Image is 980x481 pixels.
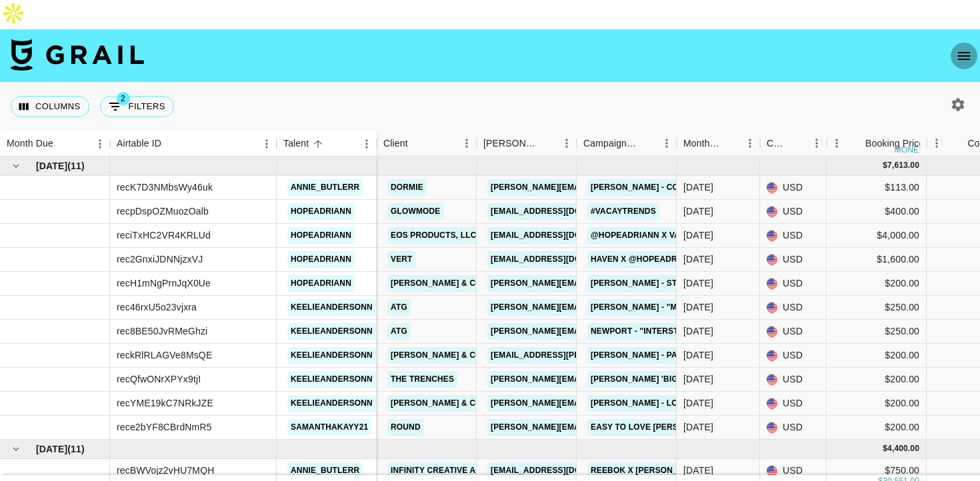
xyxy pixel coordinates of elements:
[949,134,967,153] button: Sort
[277,131,377,157] div: Talent
[760,296,827,320] div: USD
[887,443,919,454] div: 4,400.00
[53,135,72,153] button: Sort
[487,347,705,364] a: [EMAIL_ADDRESS][PERSON_NAME][DOMAIN_NAME]
[487,299,705,316] a: [PERSON_NAME][EMAIL_ADDRESS][DOMAIN_NAME]
[67,442,85,456] span: ( 11 )
[788,134,807,153] button: Sort
[387,462,508,479] a: Infinity Creative Agency
[827,344,927,368] div: $200.00
[657,133,677,153] button: Menu
[721,134,740,153] button: Sort
[767,131,788,157] div: Currency
[587,371,703,388] a: [PERSON_NAME] 'Big Sky'
[287,179,363,196] a: annie_butlerr
[117,276,211,290] div: recH1mNgPrnJqX0Ue
[683,420,713,434] div: Jun '25
[487,323,705,340] a: [PERSON_NAME][EMAIL_ADDRESS][DOMAIN_NAME]
[387,347,503,364] a: [PERSON_NAME] & Co LLC
[638,134,657,153] button: Sort
[683,276,713,290] div: Jun '25
[760,131,827,157] div: Currency
[760,176,827,200] div: USD
[827,296,927,320] div: $250.00
[487,395,773,412] a: [PERSON_NAME][EMAIL_ADDRESS][PERSON_NAME][DOMAIN_NAME]
[683,131,721,157] div: Month Due
[760,224,827,248] div: USD
[587,462,707,479] a: Reebok x [PERSON_NAME]
[760,344,827,368] div: USD
[287,227,355,244] a: hopeadriann
[100,96,174,117] button: Show filters
[487,251,637,268] a: [EMAIL_ADDRESS][DOMAIN_NAME]
[287,347,376,364] a: keelieandersonn
[487,419,705,436] a: [PERSON_NAME][EMAIL_ADDRESS][DOMAIN_NAME]
[287,203,355,220] a: hopeadriann
[309,135,327,153] button: Sort
[117,205,209,218] div: recpDspOZMuozOalb
[67,159,85,173] span: ( 11 )
[827,176,927,200] div: $113.00
[683,181,713,194] div: Jun '25
[387,227,480,244] a: EOS Products, LLC
[11,39,144,71] img: Grail Talent
[827,224,927,248] div: $4,000.00
[283,131,309,157] div: Talent
[587,275,761,292] a: [PERSON_NAME] - Standing In The Sun
[387,419,424,436] a: Round
[287,275,355,292] a: hopeadriann
[683,348,713,362] div: Jun '25
[683,229,713,242] div: Jun '25
[487,203,637,220] a: [EMAIL_ADDRESS][DOMAIN_NAME]
[117,229,211,242] div: reciTxHC2VR4KRLUd
[951,43,977,69] button: open drawer
[760,320,827,344] div: USD
[487,371,705,388] a: [PERSON_NAME][EMAIL_ADDRESS][DOMAIN_NAME]
[760,392,827,416] div: USD
[387,395,503,412] a: [PERSON_NAME] & Co LLC
[487,275,773,292] a: [PERSON_NAME][EMAIL_ADDRESS][PERSON_NAME][DOMAIN_NAME]
[487,462,637,479] a: [EMAIL_ADDRESS][DOMAIN_NAME]
[287,371,376,388] a: keelieandersonn
[587,323,701,340] a: Newport - "Interstate"
[387,323,411,340] a: ATG
[357,134,377,154] button: Menu
[387,275,503,292] a: [PERSON_NAME] & Co LLC
[865,131,924,157] div: Booking Price
[827,248,927,272] div: $1,600.00
[408,134,427,153] button: Sort
[760,368,827,392] div: USD
[287,299,376,316] a: keelieandersonn
[683,252,713,266] div: Jun '25
[827,368,927,392] div: $200.00
[117,252,203,266] div: rec2GnxiJDNNjzxVJ
[377,131,477,157] div: Client
[483,131,538,157] div: [PERSON_NAME]
[387,251,416,268] a: Vert
[117,324,207,338] div: rec8BE50JvRMeGhzi
[387,371,457,388] a: The Trenches
[587,395,748,412] a: [PERSON_NAME] - Love of My Night
[287,419,371,436] a: samanthakayy21
[683,396,713,410] div: Jun '25
[683,324,713,338] div: Jun '25
[487,179,705,196] a: [PERSON_NAME][EMAIL_ADDRESS][DOMAIN_NAME]
[287,395,376,412] a: keelieandersonn
[387,179,427,196] a: Dormie
[287,251,355,268] a: hopeadriann
[827,320,927,344] div: $250.00
[587,179,953,196] a: [PERSON_NAME] - Content Creation Collab with Dormie Organic Usage Rights
[117,348,212,362] div: reckRlRLAGVe8MsQE
[117,92,130,105] span: 2
[583,131,638,157] div: Campaign (Type)
[36,442,67,456] span: [DATE]
[740,133,760,153] button: Menu
[117,181,213,194] div: recK7D3NMbsWy46uk
[577,131,677,157] div: Campaign (Type)
[383,131,408,157] div: Client
[161,135,180,153] button: Sort
[7,440,25,458] button: hide children
[683,300,713,314] div: Jun '25
[538,134,557,153] button: Sort
[683,205,713,218] div: Jun '25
